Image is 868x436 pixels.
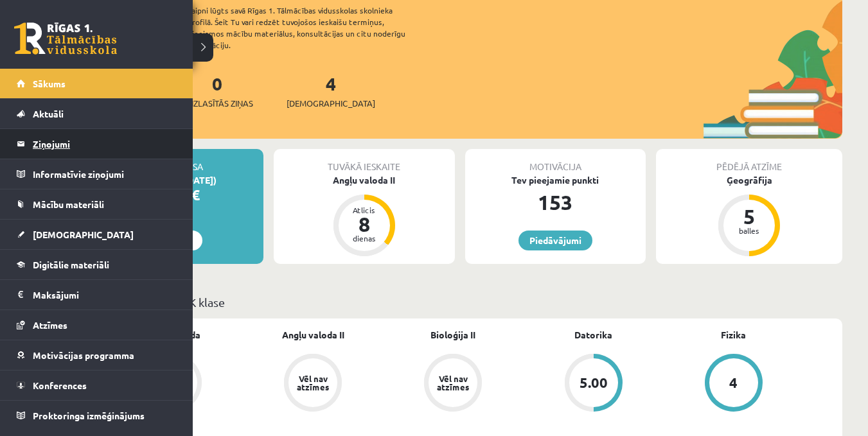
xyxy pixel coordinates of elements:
a: 4[DEMOGRAPHIC_DATA] [287,72,375,110]
span: Konferences [33,379,87,391]
a: Motivācijas programma [17,340,177,370]
a: Vēl nav atzīmes [243,354,383,414]
span: [DEMOGRAPHIC_DATA] [287,97,375,110]
div: dienas [345,234,384,242]
a: Angļu valoda II [282,328,344,342]
span: Motivācijas programma [33,349,134,361]
a: Rīgas 1. Tālmācības vidusskola [14,22,117,55]
a: Angļu valoda II Atlicis 8 dienas [274,173,455,258]
div: 5.00 [580,376,608,390]
span: € [191,186,200,204]
div: Vēl nav atzīmes [295,374,331,391]
div: Ģeogrāfija [656,173,842,187]
a: [DEMOGRAPHIC_DATA] [17,220,177,249]
a: Sākums [17,69,177,98]
div: 5 [730,206,768,227]
span: Sākums [33,78,66,89]
a: Proktoringa izmēģinājums [17,401,177,430]
a: Piedāvājumi [518,231,592,250]
legend: Maksājumi [33,280,177,310]
div: Angļu valoda II [274,173,455,187]
div: Pēdējā atzīme [656,149,842,173]
div: Tuvākā ieskaite [274,149,455,173]
span: Proktoringa izmēģinājums [33,410,145,421]
a: Fizika [721,328,746,342]
a: Aktuāli [17,99,177,128]
a: Bioloģija II [430,328,475,342]
a: Ģeogrāfija 5 balles [656,173,842,258]
div: 4 [729,376,738,390]
span: Mācību materiāli [33,198,104,210]
a: 0Neizlasītās ziņas [181,72,253,110]
span: Aktuāli [33,108,64,119]
a: Mācību materiāli [17,189,177,219]
span: Neizlasītās ziņas [181,97,253,110]
div: Laipni lūgts savā Rīgas 1. Tālmācības vidusskolas skolnieka profilā. Šeit Tu vari redzēt tuvojošo... [188,4,428,51]
div: Tev pieejamie punkti [465,173,646,187]
div: Atlicis [345,206,384,214]
span: [DEMOGRAPHIC_DATA] [33,229,134,240]
a: Informatīvie ziņojumi [17,159,177,189]
div: balles [730,227,768,234]
a: Maksājumi [17,280,177,310]
legend: Ziņojumi [33,129,177,159]
span: Atzīmes [33,319,67,331]
div: Motivācija [465,149,646,173]
div: 153 [465,187,646,218]
div: 8 [345,214,384,234]
a: Atzīmes [17,310,177,340]
a: Digitālie materiāli [17,250,177,279]
legend: Informatīvie ziņojumi [33,159,177,189]
div: Vēl nav atzīmes [435,374,471,391]
a: 4 [664,354,804,414]
a: Konferences [17,371,177,400]
a: 5.00 [524,354,664,414]
span: Digitālie materiāli [33,259,109,270]
p: Mācību plāns 12.a2 JK klase [82,293,837,311]
a: Ziņojumi [17,129,177,159]
a: Vēl nav atzīmes [383,354,523,414]
a: Datorika [574,328,612,342]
